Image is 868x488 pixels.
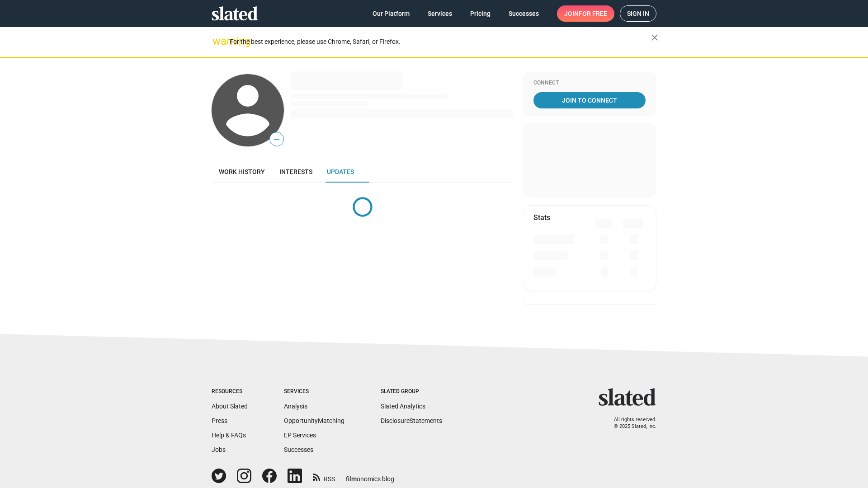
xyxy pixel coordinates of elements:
span: for free [579,5,607,22]
a: Analysis [284,403,307,410]
div: Resources [212,388,248,395]
div: Slated Group [381,388,442,395]
span: Pricing [470,5,491,22]
a: Join To Connect [533,92,646,108]
span: Join [564,5,607,22]
a: Help & FAQs [212,432,246,439]
mat-icon: close [649,32,660,43]
span: Work history [219,168,265,175]
a: EP Services [284,432,316,439]
span: Successes [509,5,539,22]
a: RSS [313,469,335,483]
span: Sign in [627,6,649,21]
a: filmonomics blog [346,468,394,483]
mat-card-title: Stats [533,213,550,222]
span: — [270,134,283,145]
a: Sign in [620,5,656,22]
div: Services [284,388,344,395]
a: Successes [284,446,313,453]
a: Our Platform [365,5,417,22]
a: DisclosureStatements [381,417,442,424]
a: About Slated [212,403,248,410]
a: Jobs [212,446,226,453]
a: Services [420,5,459,22]
mat-icon: warning [212,36,223,47]
a: OpportunityMatching [284,417,344,424]
a: Updates [320,161,361,183]
a: Work history [212,161,272,183]
a: Slated Analytics [381,403,425,410]
span: Services [428,5,452,22]
span: Interests [279,168,312,175]
p: All rights reserved. © 2025 Slated, Inc. [604,417,656,430]
span: film [346,475,357,483]
div: Connect [533,80,646,87]
a: Interests [272,161,320,183]
div: For the best experience, please use Chrome, Safari, or Firefox. [230,36,651,48]
span: Our Platform [373,5,410,22]
a: Pricing [463,5,498,22]
a: Press [212,417,227,424]
span: Join To Connect [535,92,644,108]
span: Updates [327,168,354,175]
a: Successes [501,5,546,22]
a: Joinfor free [557,5,614,22]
